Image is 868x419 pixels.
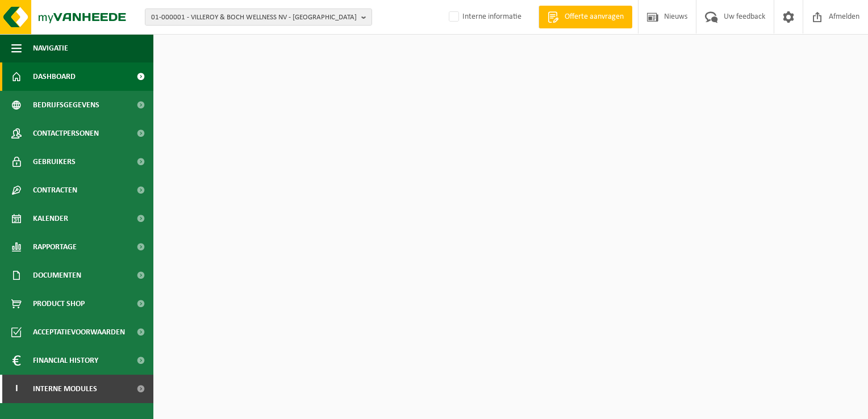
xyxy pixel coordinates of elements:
[33,233,77,261] span: Rapportage
[33,318,125,346] span: Acceptatievoorwaarden
[151,9,357,26] span: 01-000001 - VILLEROY & BOCH WELLNESS NV - [GEOGRAPHIC_DATA]
[33,34,68,62] span: Navigatie
[33,91,99,119] span: Bedrijfsgegevens
[33,375,97,403] span: Interne modules
[33,290,85,318] span: Product Shop
[33,119,99,148] span: Contactpersonen
[33,346,98,375] span: Financial History
[33,204,68,233] span: Kalender
[33,261,81,290] span: Documenten
[33,148,76,176] span: Gebruikers
[562,11,627,23] span: Offerte aanvragen
[11,375,22,403] span: I
[33,176,77,204] span: Contracten
[539,6,632,28] a: Offerte aanvragen
[145,9,372,26] button: 01-000001 - VILLEROY & BOCH WELLNESS NV - [GEOGRAPHIC_DATA]
[446,9,521,26] label: Interne informatie
[33,62,76,91] span: Dashboard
